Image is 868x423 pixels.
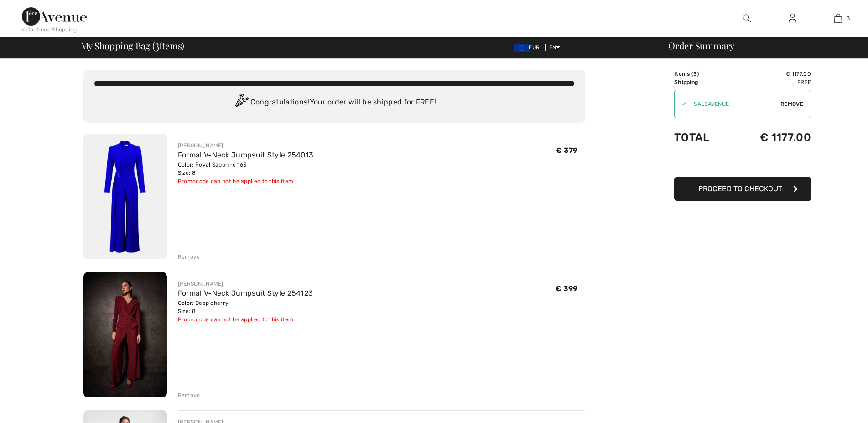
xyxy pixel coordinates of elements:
div: Color: Deep cherry Size: 8 [178,299,313,315]
img: 1ère Avenue [22,7,87,26]
span: Remove [780,100,803,108]
a: Formal V-Neck Jumpsuit Style 254123 [178,289,313,298]
td: Free [730,78,811,86]
div: [PERSON_NAME] [178,141,314,150]
div: < Continue Shopping [22,26,77,34]
img: My Bag [834,13,842,24]
td: Shipping [674,78,730,86]
div: Remove [178,391,200,399]
button: Proceed to Checkout [674,177,811,201]
td: € 1177.00 [730,122,811,153]
span: € 379 [556,146,578,155]
div: Order Summary [657,41,863,50]
a: Formal V-Neck Jumpsuit Style 254013 [178,151,314,159]
span: My Shopping Bag ( Items) [81,41,185,50]
img: Formal V-Neck Jumpsuit Style 254013 [83,134,167,259]
div: ✔ [675,100,686,108]
td: Total [674,122,730,153]
input: Promo code [686,90,780,118]
img: Euro [514,44,529,52]
img: Formal V-Neck Jumpsuit Style 254123 [83,272,167,397]
img: Congratulation2.svg [232,94,250,112]
div: Promocode can not be applied to this item [178,177,314,185]
img: My Info [789,13,796,24]
div: Promocode can not be applied to this item [178,315,313,324]
span: EN [549,44,561,51]
span: 3 [155,39,159,51]
span: 3 [693,71,697,77]
iframe: PayPal [674,153,811,173]
div: Congratulations! Your order will be shipped for FREE! [94,94,574,112]
a: Sign In [781,13,804,24]
td: Items ( ) [674,70,730,78]
span: 3 [847,14,850,22]
a: 3 [816,13,860,24]
div: Remove [178,253,200,261]
td: € 1177.00 [730,70,811,78]
span: € 399 [556,284,578,293]
img: search the website [743,13,751,24]
span: EUR [514,44,543,51]
span: Proceed to Checkout [698,184,782,193]
div: Color: Royal Sapphire 163 Size: 8 [178,161,314,177]
div: [PERSON_NAME] [178,280,313,288]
